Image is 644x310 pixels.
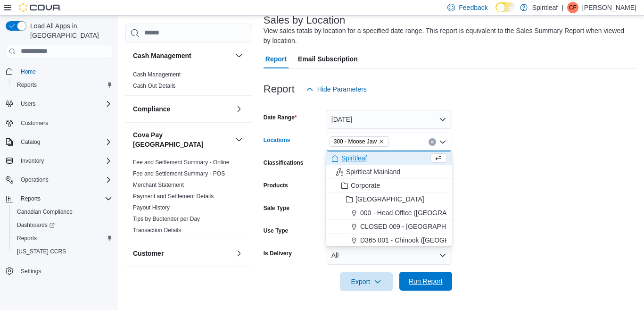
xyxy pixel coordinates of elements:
[133,193,214,200] a: Payment and Settlement Details
[233,103,245,115] button: Compliance
[17,117,112,129] span: Customers
[2,264,116,277] button: Settings
[360,208,487,218] span: 000 - Head Office ([GEOGRAPHIC_DATA])
[264,204,289,212] label: Sale Type
[21,157,44,165] span: Inventory
[125,69,252,95] div: Cash Management
[2,97,116,110] button: Users
[9,232,116,245] button: Reports
[17,208,73,216] span: Canadian Compliance
[341,153,367,163] span: Spiritleaf
[133,130,231,149] h3: Cova Pay [GEOGRAPHIC_DATA]
[233,50,245,61] button: Cash Management
[6,61,112,302] nav: Complex example
[17,235,37,242] span: Reports
[264,26,632,46] div: View sales totals by location for a specified date range. This report is equivalent to the Sales ...
[21,68,36,75] span: Home
[17,155,112,167] span: Inventory
[21,100,35,108] span: Users
[567,2,578,13] div: Chelsea F
[133,159,230,166] span: Fee and Settlement Summary - Online
[133,83,176,89] a: Cash Out Details
[13,246,70,257] a: [US_STATE] CCRS
[13,79,41,91] a: Reports
[265,50,287,68] span: Report
[19,3,61,12] img: Cova
[17,98,39,109] button: Users
[13,219,58,231] a: Dashboards
[2,135,116,149] button: Catalog
[439,138,446,146] button: Close list of options
[351,181,380,190] span: Corporate
[133,71,181,78] a: Cash Management
[13,246,112,257] span: Washington CCRS
[2,173,116,186] button: Operations
[264,159,304,167] label: Classifications
[133,170,225,177] span: Fee and Settlement Summary - POS
[21,138,40,146] span: Catalog
[17,193,112,204] span: Reports
[569,2,577,13] span: CF
[17,174,112,185] span: Operations
[264,250,292,257] label: Is Delivery
[326,179,452,193] button: Corporate
[133,226,181,234] span: Transaction Details
[17,155,48,167] button: Inventory
[133,104,170,114] h3: Compliance
[2,192,116,205] button: Reports
[17,66,40,77] a: Home
[355,194,424,204] span: [GEOGRAPHIC_DATA]
[21,119,48,127] span: Customers
[298,50,358,68] span: Email Subscription
[360,222,477,231] span: CLOSED 009 - [GEOGRAPHIC_DATA].
[9,245,116,258] button: [US_STATE] CCRS
[9,78,116,92] button: Reports
[233,248,245,259] button: Customer
[330,136,388,147] span: 300 - Moose Jaw
[326,246,452,265] button: All
[133,204,170,211] span: Payout History
[340,272,393,291] button: Export
[125,157,252,240] div: Cova Pay [GEOGRAPHIC_DATA]
[17,174,52,185] button: Operations
[326,193,452,206] button: [GEOGRAPHIC_DATA]
[264,182,288,189] label: Products
[17,136,44,148] button: Catalog
[17,221,55,229] span: Dashboards
[133,249,231,258] button: Customer
[2,154,116,168] button: Inventory
[326,165,452,179] button: Spiritleaf Mainland
[379,139,384,144] button: Remove 300 - Moose Jaw from selection in this group
[13,233,112,244] span: Reports
[317,84,367,94] span: Hide Parameters
[21,176,49,184] span: Operations
[17,248,66,255] span: [US_STATE] CCRS
[133,51,191,60] h3: Cash Management
[133,227,181,234] a: Transaction Details
[13,206,76,218] a: Canadian Compliance
[133,159,230,166] a: Fee and Settlement Summary - Online
[409,276,443,286] span: Run Report
[133,104,231,114] button: Compliance
[326,220,452,234] button: CLOSED 009 - [GEOGRAPHIC_DATA].
[17,265,112,276] span: Settings
[133,249,164,258] h3: Customer
[133,204,170,211] a: Payout History
[17,266,45,277] a: Settings
[13,233,41,244] a: Reports
[326,234,452,247] button: D365 001 - Chinook ([GEOGRAPHIC_DATA])
[2,116,116,130] button: Customers
[133,215,200,223] span: Tips by Budtender per Day
[17,136,112,148] span: Catalog
[495,12,496,13] span: Dark Mode
[13,206,112,218] span: Canadian Compliance
[21,268,41,275] span: Settings
[264,15,346,26] h3: Sales by Location
[233,134,245,145] button: Cova Pay [GEOGRAPHIC_DATA]
[264,84,295,95] h3: Report
[2,65,116,78] button: Home
[133,216,200,222] a: Tips by Budtender per Day
[9,205,116,218] button: Canadian Compliance
[264,227,288,235] label: Use Type
[346,167,400,176] span: Spiritleaf Mainland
